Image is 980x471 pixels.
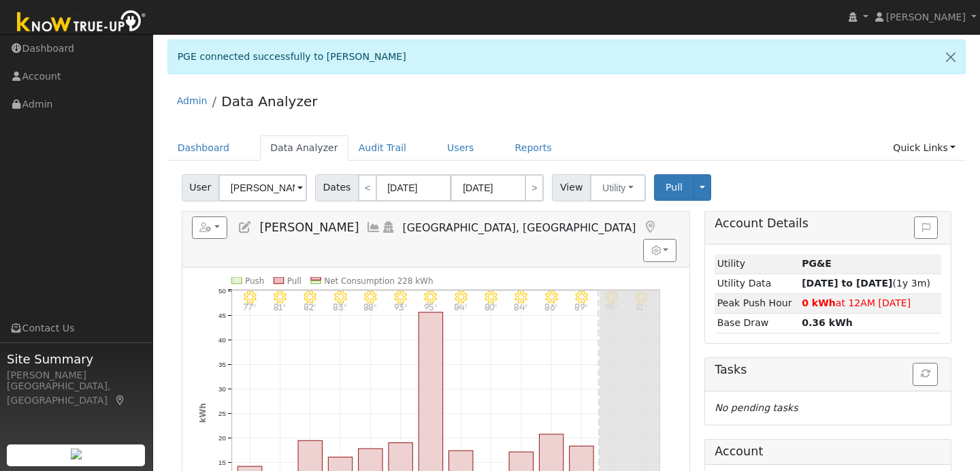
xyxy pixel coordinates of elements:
div: PGE connected successfully to [PERSON_NAME] [167,39,966,74]
text: 30 [218,385,226,393]
h5: Account Details [715,216,941,231]
a: < [358,174,377,201]
button: Pull [654,174,694,201]
span: Pull [666,182,683,193]
strong: 0.36 kWh [802,317,853,328]
span: (1y 3m) [802,278,930,289]
span: User [182,174,219,201]
strong: 0 kWh [802,297,836,308]
text: 25 [218,410,226,417]
a: Quick Links [883,135,966,161]
p: 95° [419,304,442,311]
i: 9/15 - MostlyClear [364,291,377,304]
a: Map [642,221,657,234]
span: Dates [315,174,359,201]
text: Pull [287,276,301,286]
img: Know True-Up [10,7,153,38]
i: 9/16 - MostlyClear [394,291,407,304]
text: 15 [218,459,226,466]
text: 40 [218,336,226,344]
text: 20 [218,434,226,442]
button: Utility [590,174,646,201]
a: > [525,174,544,201]
h5: Account [715,444,763,458]
i: 9/11 - MostlyClear [243,291,256,304]
a: Login As (last Never) [381,221,396,234]
td: Utility Data [715,274,799,293]
span: View [552,174,591,201]
i: 9/18 - MostlyClear [455,291,468,304]
text: kWh [197,403,207,423]
a: Admin [177,95,208,106]
a: Data Analyzer [221,93,317,110]
a: Map [114,395,127,406]
i: 9/13 - MostlyClear [304,291,316,304]
p: 86° [540,304,563,311]
p: 88° [359,304,382,311]
a: Audit Trail [348,135,416,161]
a: Users [437,135,485,161]
text: 50 [218,287,226,295]
p: 80° [479,304,502,311]
button: Refresh [913,363,938,386]
a: Data Analyzer [260,135,348,161]
p: 84° [449,304,472,311]
a: Dashboard [167,135,240,161]
text: Net Consumption 228 kWh [324,276,433,286]
p: 84° [510,304,533,311]
strong: ID: 17330175, authorized: 09/25/25 [802,258,832,269]
i: 9/12 - MostlyClear [274,291,287,304]
i: 9/19 - MostlyClear [485,291,497,304]
td: Base Draw [715,313,799,333]
span: [PERSON_NAME] [259,221,359,234]
p: 93° [389,304,412,311]
i: No pending tasks [715,402,798,413]
h5: Tasks [715,363,941,377]
p: 83° [329,304,352,311]
i: 9/20 - MostlyClear [514,291,527,304]
span: Site Summary [7,350,146,368]
span: [PERSON_NAME] [886,12,966,22]
span: [GEOGRAPHIC_DATA], [GEOGRAPHIC_DATA] [403,221,636,234]
a: Multi-Series Graph [366,221,381,234]
div: [GEOGRAPHIC_DATA], [GEOGRAPHIC_DATA] [7,379,146,408]
td: at 12AM [DATE] [800,293,942,313]
i: 9/14 - MostlyClear [333,291,346,304]
p: 81° [268,304,291,311]
td: Utility [715,255,799,274]
i: 9/17 - MostlyClear [424,291,437,304]
button: Issue History [914,216,938,240]
p: 77° [238,304,261,311]
i: 9/22 - Clear [575,291,588,304]
a: Close [936,40,965,74]
text: 45 [218,312,226,319]
p: 89° [570,304,593,311]
i: 9/21 - Clear [545,291,558,304]
text: Push [245,276,264,286]
a: Reports [505,135,562,161]
div: [PERSON_NAME] [7,368,146,383]
text: 35 [218,361,226,368]
p: 82° [299,304,322,311]
a: Edit User (37760) [238,221,252,234]
strong: [DATE] to [DATE] [802,278,892,289]
img: retrieve [71,449,82,459]
input: Select a User [218,174,307,201]
td: Peak Push Hour [715,293,799,313]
